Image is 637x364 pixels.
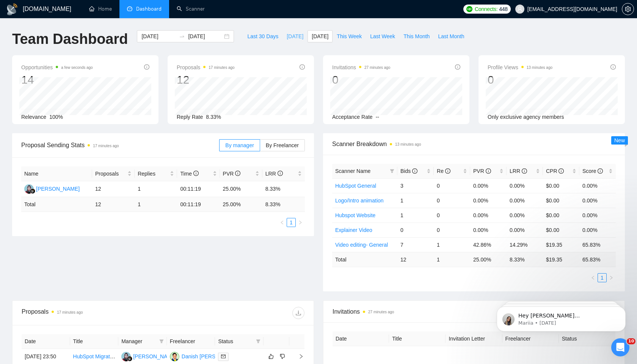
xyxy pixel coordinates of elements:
[434,178,470,193] td: 0
[278,171,283,176] span: info-circle
[488,73,552,87] div: 0
[89,6,112,12] a: homeHome
[470,252,507,267] td: 25.00 %
[335,168,370,174] span: Scanner Name
[220,197,262,212] td: 25.00 %
[368,310,394,314] time: 27 minutes ago
[499,5,507,13] span: 448
[376,114,379,120] span: --
[470,208,507,222] td: 0.00%
[278,218,287,227] li: Previous Page
[193,171,199,176] span: info-circle
[177,63,235,72] span: Proposals
[49,114,63,120] span: 100%
[434,193,470,208] td: 0
[179,33,185,39] span: to
[278,352,287,361] button: dislike
[280,353,285,359] span: dislike
[333,331,389,346] th: Date
[179,33,185,39] span: swap-right
[141,32,176,40] input: Start date
[133,352,177,361] div: [PERSON_NAME]
[400,168,417,174] span: Bids
[397,237,434,252] td: 7
[332,252,397,267] td: Total
[470,237,507,252] td: 42.86%
[622,6,634,12] span: setting
[579,222,616,237] td: 0.00%
[485,291,637,344] iframe: Intercom notifications message
[607,273,616,282] button: right
[333,30,366,42] button: This Week
[397,193,434,208] td: 1
[57,310,83,314] time: 17 minutes ago
[177,6,205,12] a: searchScanner
[21,140,219,150] span: Proposal Sending Stats
[337,32,362,40] span: This Week
[486,168,491,174] span: info-circle
[543,193,579,208] td: $0.00
[121,352,131,361] img: NS
[588,273,598,282] button: left
[135,197,177,212] td: 1
[177,197,220,212] td: 00:11:19
[332,139,616,149] span: Scanner Breakdown
[397,222,434,237] td: 0
[579,237,616,252] td: 65.83%
[335,198,384,204] a: Logo/Intro animation
[182,352,243,361] div: Danish [PERSON_NAME]
[158,336,165,347] span: filter
[434,30,468,42] button: Last Month
[510,168,527,174] span: LRR
[610,64,616,70] span: info-circle
[437,168,450,174] span: Re
[607,273,616,282] li: Next Page
[488,114,564,120] span: Only exclusive agency members
[218,337,253,345] span: Status
[475,5,497,13] span: Connects:
[507,237,543,252] td: 14.29%
[262,197,305,212] td: 8.33 %
[243,30,282,42] button: Last 30 Days
[256,339,260,344] span: filter
[588,273,598,282] li: Previous Page
[30,188,35,194] img: gigradar-bm.png
[543,252,579,267] td: $ 19.35
[522,168,527,174] span: info-circle
[543,208,579,222] td: $0.00
[390,169,394,173] span: filter
[298,220,303,225] span: right
[389,331,446,346] th: Title
[6,3,18,16] img: logo
[135,166,177,181] th: Replies
[287,218,295,227] a: 1
[622,3,634,15] button: setting
[296,218,305,227] li: Next Page
[170,353,243,359] a: DWDanish [PERSON_NAME]
[543,178,579,193] td: $0.00
[21,114,46,120] span: Relevance
[335,212,375,218] a: Hubspot Website
[180,171,198,177] span: Time
[434,222,470,237] td: 0
[177,181,220,197] td: 00:11:19
[517,6,522,12] span: user
[507,178,543,193] td: 0.00%
[177,114,203,120] span: Reply Rate
[434,252,470,267] td: 1
[135,181,177,197] td: 1
[370,32,395,40] span: Last Week
[177,73,235,87] div: 12
[579,178,616,193] td: 0.00%
[262,181,305,197] td: 8.33%
[403,32,430,40] span: This Month
[579,252,616,267] td: 65.83 %
[121,353,177,359] a: NS[PERSON_NAME]
[445,168,450,174] span: info-circle
[221,354,226,359] span: mail
[223,171,241,177] span: PVR
[254,336,262,347] span: filter
[287,218,296,227] li: 1
[591,275,595,280] span: left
